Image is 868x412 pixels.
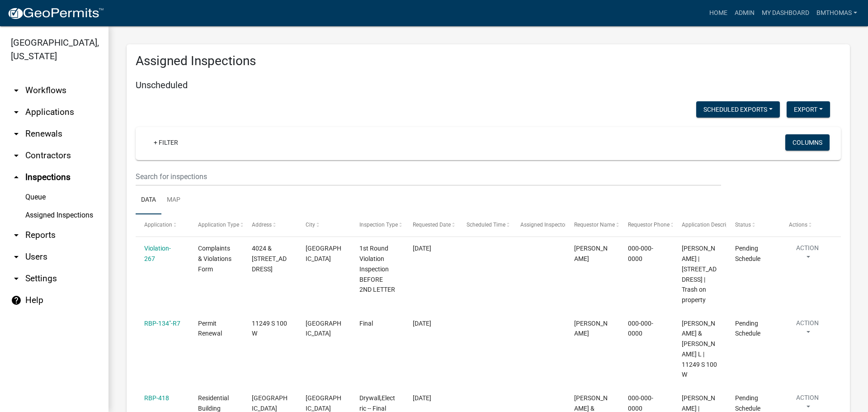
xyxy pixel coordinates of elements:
[574,245,608,262] span: Megan Mongosa
[359,320,373,327] span: Final
[787,101,830,118] button: Export
[146,134,185,151] a: + Filter
[11,273,22,284] i: arrow_drop_down
[198,245,231,273] span: Complaints & Violations Form
[11,85,22,96] i: arrow_drop_down
[758,5,813,22] a: My Dashboard
[161,186,186,215] a: Map
[136,214,189,236] datatable-header-cell: Application
[198,320,222,337] span: Permit Renewal
[574,222,615,228] span: Requestor Name
[11,230,22,241] i: arrow_drop_down
[350,214,404,236] datatable-header-cell: Inspection Type
[243,214,297,236] datatable-header-cell: Address
[11,107,22,118] i: arrow_drop_down
[413,320,431,327] span: 06/17/2025
[735,394,760,412] span: Pending Schedule
[306,394,341,412] span: PERU
[11,295,22,306] i: help
[780,214,834,236] datatable-header-cell: Actions
[813,5,861,22] a: bmthomas
[306,222,315,228] span: City
[413,222,451,228] span: Requested Date
[789,222,807,228] span: Actions
[136,186,161,215] a: Data
[520,222,567,228] span: Assigned Inspector
[574,320,608,337] span: Corey
[619,214,673,236] datatable-header-cell: Requestor Phone
[628,245,653,262] span: 000-000-0000
[252,222,272,228] span: Address
[11,150,22,161] i: arrow_drop_down
[789,318,826,341] button: Action
[789,243,826,266] button: Action
[189,214,243,236] datatable-header-cell: Application Type
[144,222,172,228] span: Application
[297,214,351,236] datatable-header-cell: City
[306,245,341,262] span: MEXICO
[252,320,287,337] span: 11249 S 100 W
[628,320,653,337] span: 000-000-0000
[628,222,670,228] span: Requestor Phone
[252,245,287,273] span: 4024 & 4032 N WATER ST
[706,5,731,22] a: Home
[144,245,171,262] a: Violation-267
[696,101,780,118] button: Scheduled Exports
[404,214,458,236] datatable-header-cell: Requested Date
[682,320,717,379] span: KEITH, JOHN D & JONI L | 11249 S 100 W
[11,128,22,139] i: arrow_drop_down
[512,214,566,236] datatable-header-cell: Assigned Inspector
[144,394,169,402] a: RBP-418
[566,214,619,236] datatable-header-cell: Requestor Name
[11,251,22,262] i: arrow_drop_down
[458,214,512,236] datatable-header-cell: Scheduled Time
[682,222,739,228] span: Application Description
[136,53,841,69] h3: Assigned Inspections
[785,134,830,151] button: Columns
[726,214,780,236] datatable-header-cell: Status
[136,167,721,186] input: Search for inspections
[682,245,717,303] span: Cooper, Jerry L Sr | 4024 & 4032 N WATER ST | Trash on property
[136,80,841,90] h5: Unscheduled
[735,245,760,262] span: Pending Schedule
[198,222,239,228] span: Application Type
[731,5,758,22] a: Admin
[673,214,726,236] datatable-header-cell: Application Description
[413,394,431,402] span: 08/28/2025
[359,222,398,228] span: Inspection Type
[359,245,395,293] span: 1st Round Violation Inspection BEFORE 2ND LETTER
[735,222,751,228] span: Status
[11,172,22,183] i: arrow_drop_up
[306,320,341,337] span: Bunker Hill
[628,394,653,412] span: 000-000-0000
[735,320,760,337] span: Pending Schedule
[413,245,431,252] span: 11/27/2023
[467,222,505,228] span: Scheduled Time
[144,320,180,327] a: RBP-134"-R7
